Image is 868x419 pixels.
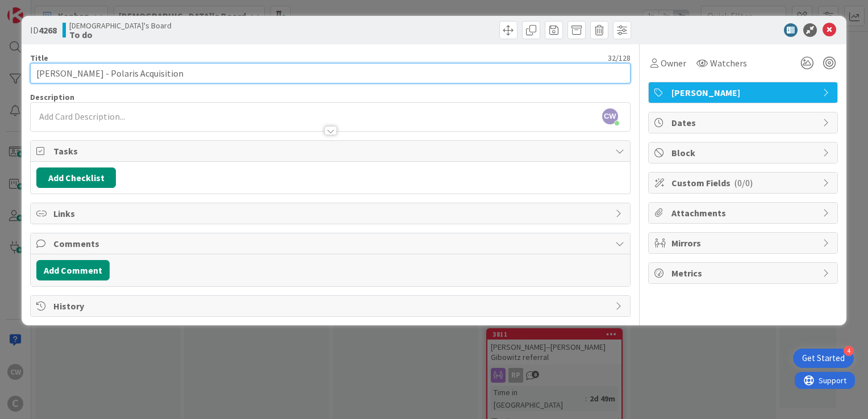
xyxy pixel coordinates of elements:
[53,299,610,313] span: History
[39,24,57,36] b: 4268
[671,236,817,250] span: Mirrors
[671,206,817,220] span: Attachments
[793,349,854,368] div: Open Get Started checklist, remaining modules: 4
[671,116,817,129] span: Dates
[69,21,172,30] span: [DEMOGRAPHIC_DATA]'s Board
[53,237,610,250] span: Comments
[734,177,753,188] span: ( 0/0 )
[844,346,854,356] div: 4
[36,260,110,280] button: Add Comment
[30,53,48,63] label: Title
[671,146,817,160] span: Block
[30,63,631,83] input: type card name here...
[30,23,57,37] span: ID
[52,53,631,63] div: 32 / 128
[24,2,52,15] span: Support
[710,56,747,70] span: Watchers
[69,30,172,39] b: To do
[602,108,618,124] span: CW
[671,266,817,280] span: Metrics
[53,144,610,158] span: Tasks
[661,56,686,70] span: Owner
[30,92,74,102] span: Description
[671,86,817,99] span: [PERSON_NAME]
[36,167,116,188] button: Add Checklist
[802,353,845,364] div: Get Started
[671,176,817,190] span: Custom Fields
[53,207,610,220] span: Links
